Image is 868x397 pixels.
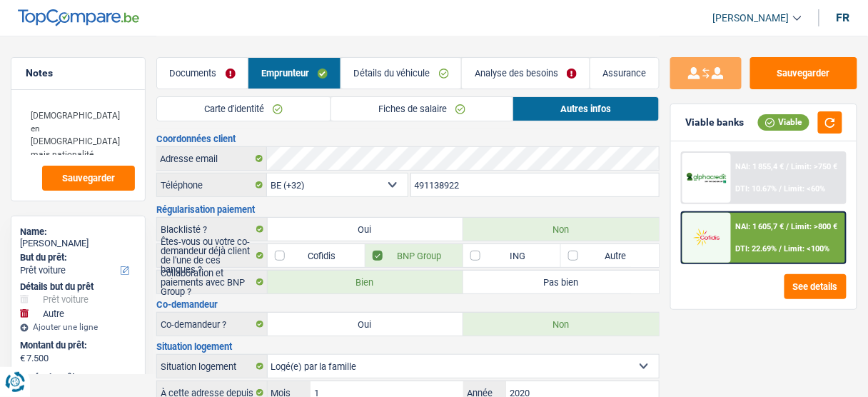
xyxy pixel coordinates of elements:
span: [PERSON_NAME] [713,12,789,24]
div: Détails but du prêt [20,281,136,293]
a: [PERSON_NAME] [702,6,802,30]
span: / [779,244,782,253]
label: Blacklisté ? [157,218,268,241]
label: BNP Group [365,244,463,267]
span: € [20,353,25,364]
label: Non [463,313,659,336]
a: Assurance [590,58,659,89]
span: Limit: <60% [784,184,826,194]
a: Fiches de salaire [331,97,513,121]
label: Collaboration et paiements avec BNP Group ? [157,271,268,293]
span: DTI: 22.69% [736,244,777,253]
span: Sauvegarder [62,174,115,183]
img: TopCompare Logo [18,9,139,26]
a: Carte d'identité [157,97,330,121]
span: / [787,162,789,171]
div: Viable banks [685,116,744,129]
a: Détails du véhicule [341,58,461,89]
label: Autre [561,244,659,267]
div: Name: [20,226,136,238]
div: fr [837,11,850,24]
label: Durée du prêt: [20,372,133,383]
span: NAI: 1 855,4 € [736,162,784,171]
span: Limit: <100% [784,244,830,253]
span: Limit: >800 € [792,222,838,231]
h3: Situation logement [156,342,660,351]
label: Êtes-vous ou votre co-demandeur déjà client de l'une de ces banques ? [157,244,268,267]
label: Oui [268,218,463,241]
span: Limit: >750 € [792,162,838,171]
input: 401020304 [411,174,660,196]
label: Co-demandeur ? [157,313,268,336]
label: Oui [268,313,463,336]
label: But du prêt: [20,252,133,263]
button: Sauvegarder [42,166,135,191]
span: / [779,184,782,194]
div: Viable [758,114,809,130]
span: / [787,222,789,231]
h5: Notes [26,67,131,79]
h3: Régularisation paiement [156,205,660,214]
a: Emprunteur [248,58,340,89]
a: Documents [157,58,248,89]
label: Cofidis [268,244,365,267]
label: Téléphone [157,174,267,196]
label: Montant du prêt: [20,340,133,351]
div: Ajouter une ligne [20,322,136,332]
div: [PERSON_NAME] [20,238,136,249]
img: AlphaCredit [686,171,727,184]
span: NAI: 1 605,7 € [736,222,784,231]
label: Adresse email [156,147,267,170]
a: Autres infos [513,97,659,121]
a: Analyse des besoins [462,58,589,89]
label: Non [463,218,659,241]
h3: Coordonnées client [156,134,660,144]
label: ING [463,244,561,267]
button: See details [784,274,847,299]
label: Bien [268,271,463,293]
button: Sauvegarder [750,57,857,89]
img: Cofidis [686,227,727,248]
span: DTI: 10.67% [736,184,777,194]
h3: Co-demandeur [156,300,660,309]
label: Pas bien [463,271,659,293]
label: Situation logement [157,355,268,378]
